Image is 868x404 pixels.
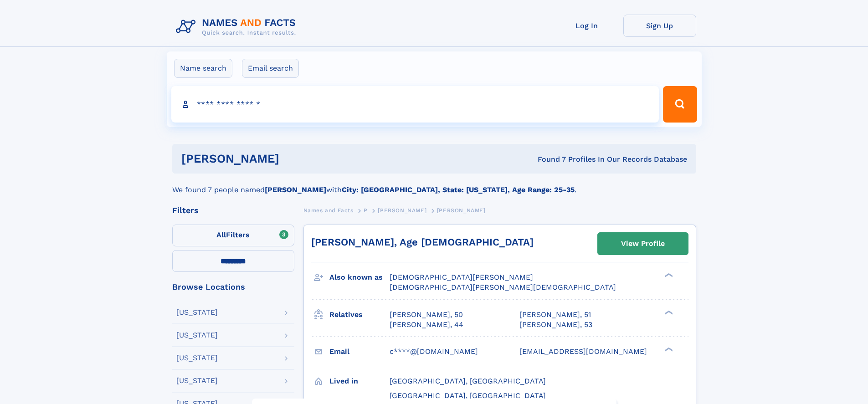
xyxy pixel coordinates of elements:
[390,320,463,330] a: [PERSON_NAME], 44
[598,233,688,255] a: View Profile
[242,59,299,78] label: Email search
[519,320,592,330] a: [PERSON_NAME], 53
[171,86,659,123] input: search input
[303,205,354,216] a: Names and Facts
[378,205,426,216] a: [PERSON_NAME]
[181,153,409,164] h1: [PERSON_NAME]
[663,86,697,123] button: Search Button
[172,174,696,195] div: We found 7 people named with .
[329,270,390,285] h3: Also known as
[663,272,673,278] div: ❯
[216,230,226,239] span: All
[623,15,696,37] a: Sign Up
[378,207,426,214] span: [PERSON_NAME]
[550,15,623,37] a: Log In
[176,377,218,384] div: [US_STATE]
[174,59,232,78] label: Name search
[390,391,546,400] span: [GEOGRAPHIC_DATA], [GEOGRAPHIC_DATA]
[311,236,534,248] a: [PERSON_NAME], Age [DEMOGRAPHIC_DATA]
[364,205,368,216] a: P
[329,373,390,389] h3: Lived in
[390,310,463,320] a: [PERSON_NAME], 50
[390,273,533,281] span: [DEMOGRAPHIC_DATA][PERSON_NAME]
[172,225,294,246] label: Filters
[663,309,673,315] div: ❯
[364,207,368,214] span: P
[342,185,575,194] b: City: [GEOGRAPHIC_DATA], State: [US_STATE], Age Range: 25-35
[265,185,326,194] b: [PERSON_NAME]
[408,154,687,164] div: Found 7 Profiles In Our Records Database
[172,15,303,39] img: Logo Names and Facts
[329,344,390,359] h3: Email
[621,233,665,254] div: View Profile
[437,207,486,214] span: [PERSON_NAME]
[176,309,218,316] div: [US_STATE]
[519,310,591,320] a: [PERSON_NAME], 51
[390,377,546,385] span: [GEOGRAPHIC_DATA], [GEOGRAPHIC_DATA]
[663,346,673,352] div: ❯
[329,307,390,322] h3: Relatives
[176,332,218,339] div: [US_STATE]
[176,354,218,362] div: [US_STATE]
[172,283,294,291] div: Browse Locations
[172,206,294,215] div: Filters
[390,283,616,291] span: [DEMOGRAPHIC_DATA][PERSON_NAME][DEMOGRAPHIC_DATA]
[519,347,647,356] span: [EMAIL_ADDRESS][DOMAIN_NAME]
